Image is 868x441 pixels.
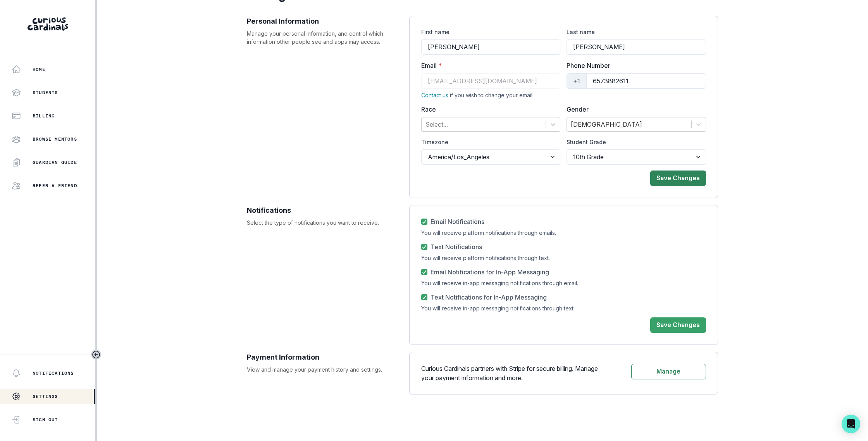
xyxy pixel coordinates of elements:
label: First name [421,28,556,36]
p: Billing [33,113,55,119]
span: Text Notifications [431,242,482,252]
p: Sign Out [33,417,58,423]
label: Phone Number [567,61,701,70]
p: Browse Mentors [33,136,77,142]
p: Manage your personal information, and control which information other people see and apps may acc... [247,29,401,46]
div: You will receive in-app messaging notifications through text. [421,305,706,312]
span: Email Notifications for In-App Messaging [431,267,549,277]
label: Student Grade [567,138,701,146]
p: Curious Cardinals partners with Stripe for secure billing. Manage your payment information and more. [421,364,606,382]
label: Gender [567,105,701,114]
p: Refer a friend [33,183,77,189]
p: View and manage your payment history and settings. [247,365,401,374]
div: +1 [567,73,587,89]
label: Last name [567,28,701,36]
label: Race [421,105,556,114]
a: Contact us [421,92,448,98]
p: Settings [33,393,58,400]
p: Students [33,90,58,96]
p: Personal Information [247,16,401,26]
div: You will receive in-app messaging notifications through email. [421,280,706,286]
button: Toggle sidebar [91,350,101,360]
p: Home [33,66,45,72]
div: You will receive platform notifications through emails. [421,229,706,236]
p: Notifications [33,370,74,376]
p: Notifications [247,205,401,215]
button: Manage [631,364,706,379]
span: Email Notifications [431,217,484,226]
img: Curious Cardinals Logo [28,17,68,31]
label: Timezone [421,138,556,146]
span: Text Notifications for In-App Messaging [431,293,547,302]
button: Save Changes [650,171,706,186]
p: Select the type of notifications you want to receive. [247,219,401,227]
button: Save Changes [650,317,706,333]
div: Open Intercom Messenger [842,415,860,433]
label: Email [421,61,556,70]
div: You will receive platform notifications through text. [421,255,706,261]
p: Guardian Guide [33,159,77,165]
p: Payment Information [247,352,401,362]
div: if you wish to change your email! [421,92,561,98]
